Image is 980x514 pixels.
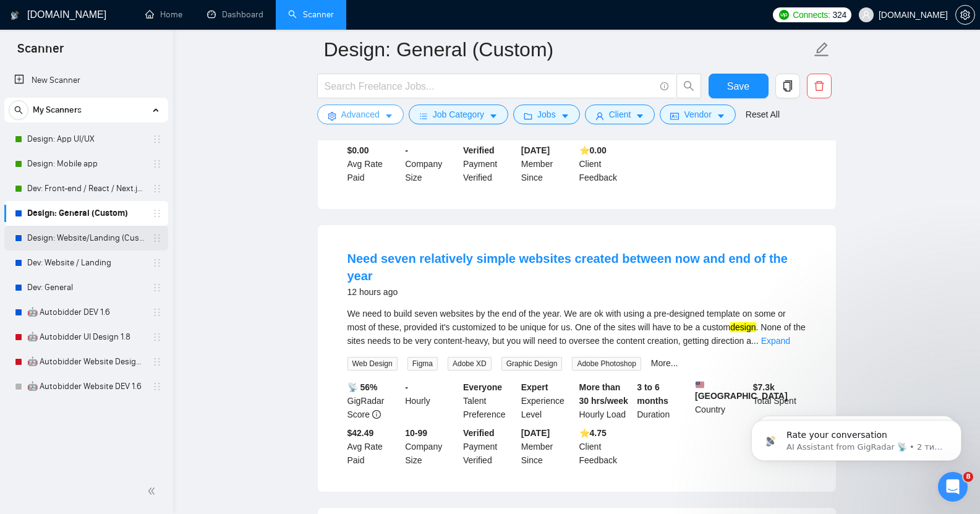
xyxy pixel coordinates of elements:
b: [GEOGRAPHIC_DATA] [695,380,788,401]
div: Talent Preference [461,380,519,421]
div: GigRadar Score [345,380,403,421]
a: New Scanner [14,68,158,93]
span: Vendor [684,108,711,121]
span: Adobe Photoshop [572,357,641,371]
button: settingAdvancedcaret-down [317,105,404,124]
span: Client [609,108,631,121]
div: Avg Rate Paid [345,426,403,467]
span: setting [328,111,336,121]
span: copy [776,80,799,92]
a: Reset All [746,108,780,121]
div: Hourly [403,380,461,421]
div: Payment Verified [461,426,519,467]
span: Connects: [793,8,830,22]
div: Country [692,380,751,421]
span: 324 [833,8,846,22]
div: Payment Verified [461,143,519,184]
span: delete [807,80,831,92]
div: Company Size [403,426,461,467]
b: 📡 56% [347,382,378,392]
span: idcard [670,111,679,121]
span: folder [524,111,532,121]
a: Design: General (Custom) [27,201,145,226]
div: We need to build seven websites by the end of the year. We are ok with using a pre-designed templ... [347,307,806,348]
div: Client Feedback [577,426,635,467]
button: setting [955,5,975,25]
img: logo [11,6,19,25]
input: Search Freelance Jobs... [325,79,655,94]
span: holder [152,258,162,268]
b: 10-99 [405,428,427,438]
span: holder [152,332,162,342]
button: folderJobscaret-down [513,105,580,124]
button: copy [775,74,800,98]
span: Graphic Design [501,357,563,371]
span: caret-down [385,111,393,121]
span: double-left [147,485,160,497]
div: Member Since [519,143,577,184]
a: dashboardDashboard [207,9,263,20]
li: New Scanner [4,68,168,93]
span: holder [152,283,162,293]
img: 🇺🇸 [696,380,704,389]
button: Save [709,74,769,98]
span: info-circle [660,82,668,90]
a: Design: Website/Landing (Custom) [27,226,145,251]
span: edit [814,41,830,58]
span: user [595,111,604,121]
span: Advanced [341,108,380,121]
b: More than 30 hrs/week [579,382,628,406]
span: Job Category [433,108,484,121]
a: Dev: Website / Landing [27,251,145,275]
a: Design: Mobile app [27,152,145,176]
span: info-circle [372,410,381,419]
input: Scanner name... [324,34,811,65]
span: Jobs [537,108,556,121]
button: idcardVendorcaret-down [660,105,735,124]
span: My Scanners [33,98,82,122]
span: ... [751,336,759,346]
img: upwork-logo.png [779,10,789,20]
li: My Scanners [4,98,168,399]
span: 8 [963,472,973,482]
b: ⭐️ 4.75 [579,428,607,438]
span: Figma [407,357,438,371]
a: searchScanner [288,9,334,20]
b: 3 to 6 months [637,382,668,406]
b: [DATE] [521,428,550,438]
span: holder [152,382,162,392]
a: Need seven relatively simple websites created between now and end of the year [347,252,788,283]
a: Dev: General [27,275,145,300]
b: $ 7.3k [753,382,775,392]
b: Everyone [463,382,502,392]
span: holder [152,357,162,367]
button: search [9,100,28,120]
span: Save [727,79,749,94]
iframe: Intercom live chat [938,472,968,502]
div: Duration [634,380,692,421]
div: Total Spent [751,380,809,421]
span: holder [152,208,162,218]
div: Experience Level [519,380,577,421]
b: ⭐️ 0.00 [579,145,607,155]
b: - [405,382,408,392]
div: 12 hours ago [347,285,806,299]
span: Adobe XD [448,357,492,371]
span: holder [152,159,162,169]
div: Avg Rate Paid [345,143,403,184]
b: Verified [463,145,495,155]
span: caret-down [717,111,725,121]
a: 🤖 Autobidder Website DEV 1.6 [27,374,145,399]
b: Expert [521,382,548,392]
mark: design [730,322,756,332]
a: 🤖 Autobidder DEV 1.6 [27,300,145,325]
a: Dev: Front-end / React / Next.js / WebGL / GSAP [27,176,145,201]
b: $42.49 [347,428,374,438]
span: setting [956,10,974,20]
span: Web Design [347,357,398,371]
span: Scanner [7,40,74,66]
a: Expand [761,336,790,346]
